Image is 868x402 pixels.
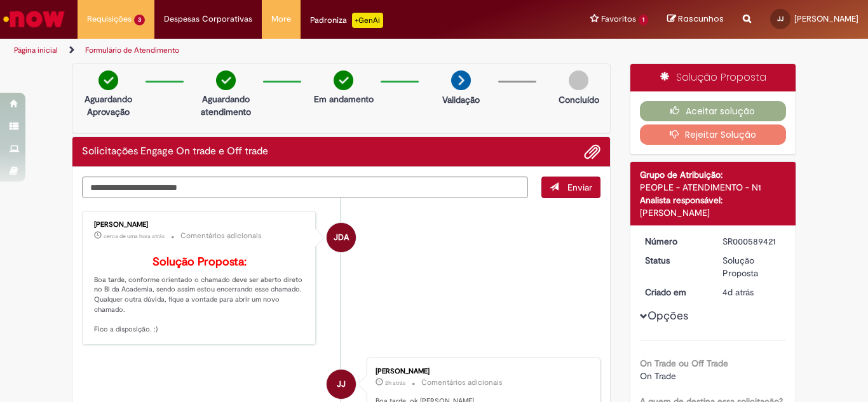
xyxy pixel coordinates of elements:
p: +GenAi [352,13,383,28]
time: 29/09/2025 14:05:49 [385,379,405,387]
span: JDA [334,222,349,253]
p: Concluído [559,93,599,106]
div: [PERSON_NAME] [94,221,306,229]
img: arrow-next.png [451,70,471,90]
div: [PERSON_NAME] [376,368,587,375]
dt: Número [635,235,714,248]
span: Enviar [567,182,592,193]
p: Validação [442,93,480,106]
div: Solução Proposta [630,64,796,91]
button: Enviar [541,177,600,198]
b: On Trade ou Off Trade [640,358,728,369]
h2: Solicitações Engage On trade e Off trade Histórico de tíquete [82,146,268,157]
span: [PERSON_NAME] [794,13,858,24]
span: On Trade [640,370,676,382]
div: Analista responsável: [640,194,787,206]
button: Aceitar solução [640,101,787,121]
img: check-circle-green.png [98,70,118,90]
span: Favoritos [601,13,636,25]
div: PEOPLE - ATENDIMENTO - N1 [640,181,787,194]
small: Comentários adicionais [421,377,503,388]
b: Solução Proposta: [153,255,247,269]
div: 26/09/2025 16:05:55 [722,286,782,298]
button: Rejeitar Solução [640,124,787,145]
div: SR000589421 [722,235,782,248]
span: cerca de uma hora atrás [104,232,165,240]
dt: Status [635,254,714,267]
span: Requisições [87,13,132,25]
span: JJ [777,15,783,23]
span: More [271,13,291,25]
ul: Trilhas de página [10,39,569,62]
span: 2h atrás [385,379,405,387]
time: 26/09/2025 16:05:55 [722,286,754,298]
div: [PERSON_NAME] [640,206,787,219]
small: Comentários adicionais [180,231,262,241]
img: check-circle-green.png [334,70,353,90]
span: Despesas Corporativas [164,13,252,25]
textarea: Digite sua mensagem aqui... [82,177,528,198]
a: Formulário de Atendimento [85,45,179,55]
p: Em andamento [314,93,374,105]
time: 29/09/2025 14:45:41 [104,232,165,240]
div: JOAO JUNIOR [327,370,356,399]
div: Jessica De Andrade [327,223,356,252]
div: Solução Proposta [722,254,782,279]
span: JJ [337,369,346,399]
div: Padroniza [310,13,383,28]
img: ServiceNow [1,6,67,32]
span: 4d atrás [722,286,754,298]
span: 3 [134,15,145,25]
a: Rascunhos [667,13,724,25]
span: Rascunhos [678,13,724,25]
p: Aguardando Aprovação [78,93,139,118]
p: Aguardando atendimento [195,93,257,118]
span: 1 [639,15,648,25]
img: check-circle-green.png [216,70,236,90]
div: Grupo de Atribuição: [640,168,787,181]
button: Adicionar anexos [584,144,600,160]
a: Página inicial [14,45,58,55]
p: Boa tarde, conforme orientado o chamado deve ser aberto direto no BI da Academia, sendo assim est... [94,256,306,335]
img: img-circle-grey.png [569,70,588,90]
dt: Criado em [635,286,714,298]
